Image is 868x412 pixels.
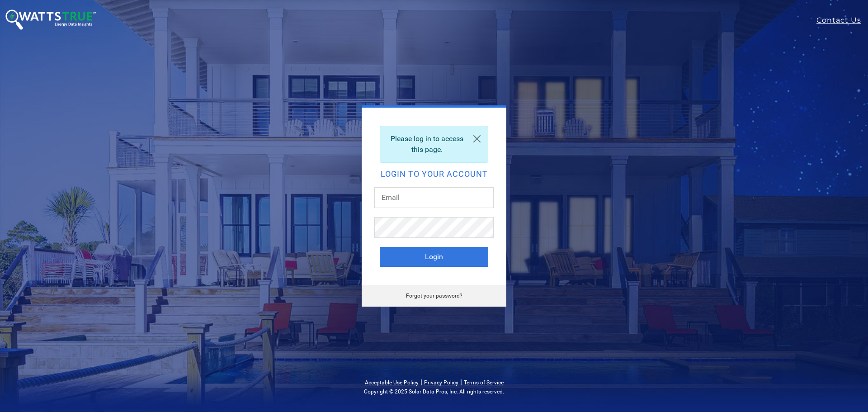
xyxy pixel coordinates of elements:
[5,9,96,30] img: WattsTrue
[424,379,458,386] a: Privacy Policy
[464,379,504,386] a: Terms of Service
[816,15,868,26] a: Contact Us
[460,378,462,386] span: |
[380,247,488,267] button: Login
[380,126,488,163] div: Please log in to access this page.
[406,293,462,299] a: Forgot your password?
[380,170,488,178] h2: Login to your account
[365,379,419,386] a: Acceptable Use Policy
[420,378,422,386] span: |
[374,187,494,208] input: Email
[466,126,488,152] a: Close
